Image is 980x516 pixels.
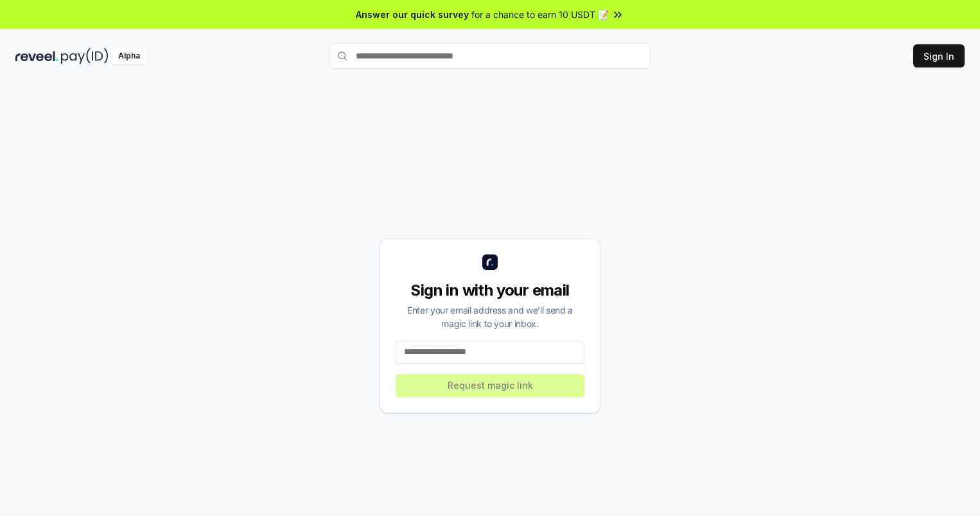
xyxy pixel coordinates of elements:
button: Sign In [913,44,965,67]
div: Sign in with your email [396,280,584,301]
span: Answer our quick survey [356,8,469,21]
div: Enter your email address and we’ll send a magic link to your inbox. [396,303,584,330]
div: Alpha [111,48,147,64]
img: reveel_dark [15,48,58,64]
span: for a chance to earn 10 USDT 📝 [471,8,609,21]
img: pay_id [61,48,109,64]
img: logo_small [482,254,498,270]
